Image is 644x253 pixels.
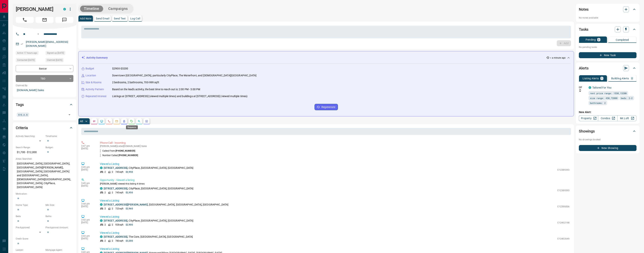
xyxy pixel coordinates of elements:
[16,75,73,82] div: TBD
[16,248,44,252] p: Lawyer:
[104,191,106,194] p: 2
[631,77,633,80] p: 0
[104,187,127,190] a: [STREET_ADDRESS]
[47,58,62,62] span: Claimed [DATE]
[100,141,569,145] p: Phone Call - Incoming
[115,170,123,174] p: 745 sqft
[126,239,133,243] p: $3,200
[100,154,138,157] p: Number Called:
[45,248,73,252] p: Mortgage Agent:
[579,64,637,73] div: Alerts
[55,17,73,23] span: Message
[16,226,44,229] p: Pre-Approved:
[16,237,73,240] p: Credit Score:
[45,58,73,63] div: Wed Feb 19 2025
[16,203,44,207] p: Home Type:
[81,54,571,61] div: Activity Summary< a minute ago
[16,123,73,132] div: Criteria
[16,17,34,23] span: Call
[45,215,73,218] p: Baths:
[616,39,629,41] p: Completed
[16,51,44,56] div: Mon Sep 15 2025
[557,205,569,208] p: C12396006
[96,17,109,20] p: Send Email
[81,235,94,237] p: 3:43 pm
[104,219,127,222] a: [STREET_ADDRESS]
[93,120,96,123] svg: Notes
[112,74,256,77] p: Downtown [GEOGRAPHIC_DATA], particularly CityPlace, The Waterfront, and [DEMOGRAPHIC_DATA][GEOGRA...
[16,125,28,131] h2: Criteria
[16,102,24,108] h2: Tags
[579,86,586,89] p: Off
[104,6,132,12] button: Campaigns
[112,191,113,194] p: 2
[579,6,589,12] h2: Notes
[119,154,138,157] span: [PHONE_NUMBER]
[579,110,637,114] p: New Alert:
[67,112,72,117] button: Open
[86,94,107,98] p: Repeated Interest
[81,219,94,221] p: 3:43 pm
[579,128,595,134] h2: Showings
[112,170,113,174] p: 2
[45,226,73,229] p: Pre-Approval Amount:
[16,146,44,149] p: Search Range:
[126,125,138,129] div: Requests
[617,115,637,121] a: Mr.Loft
[80,6,103,12] button: Timeline
[100,120,103,123] svg: Lead Browsing Activity
[36,32,40,36] button: Open
[21,43,23,45] svg: Email Verified
[112,80,159,84] p: 2 bedrooms, 2 bathrooms, 700-999 sqft
[100,162,569,166] p: Viewed a Listing
[579,127,637,136] div: Showings
[47,51,64,55] span: Signed up [DATE]
[17,51,37,55] span: Active 17 hours ago
[115,239,123,243] p: 780 sqft
[100,247,569,251] p: Viewed a Listing
[611,77,629,80] p: Building Alerts
[18,113,28,117] span: 515.A.S
[86,56,108,60] p: Activity Summary
[579,138,637,141] p: No showings booked
[81,145,94,147] p: 3:47 pm
[112,207,113,210] p: 2
[81,205,94,208] p: [DATE]
[45,135,73,138] p: Timeframe:
[104,235,193,239] p: , The Core, [GEOGRAPHIC_DATA], [GEOGRAPHIC_DATA]
[104,223,106,226] p: 2
[115,120,118,123] svg: Emails
[315,104,338,110] button: Regenerate
[100,219,103,222] div: condos.ca
[16,84,73,87] p: Claimed By:
[100,203,103,206] div: condos.ca
[16,157,73,161] p: Areas Searched:
[45,51,73,56] div: Fri Feb 24 2023
[100,145,569,147] p: [PERSON_NAME] called [DOMAIN_NAME] Sales
[100,215,569,219] p: Viewed a Listing
[81,168,94,171] p: [DATE]
[601,77,603,80] p: 1
[621,96,633,100] span: beds: 2-2
[16,215,44,218] p: Beds:
[590,101,606,105] span: bathrooms: 2
[108,120,111,123] svg: Calls
[80,120,83,123] p: All
[104,170,106,174] p: 2
[138,120,141,123] svg: Opportunities
[81,147,94,150] p: [DATE]
[104,166,127,169] a: [STREET_ADDRESS]
[126,170,133,174] p: $2,950
[16,87,73,93] p: [DOMAIN_NAME] Sales
[104,207,106,210] p: 2
[80,17,91,20] p: Add Note
[86,74,96,77] p: Location
[116,150,135,152] span: [PHONE_NUMBER]
[100,235,103,238] div: condos.ca
[16,58,44,63] div: Thu Mar 02 2023
[126,207,133,210] p: $2,960
[583,77,599,80] p: Listing Alerts
[579,5,637,14] div: Notes
[126,223,133,226] p: $2,900
[100,149,135,153] p: Called From:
